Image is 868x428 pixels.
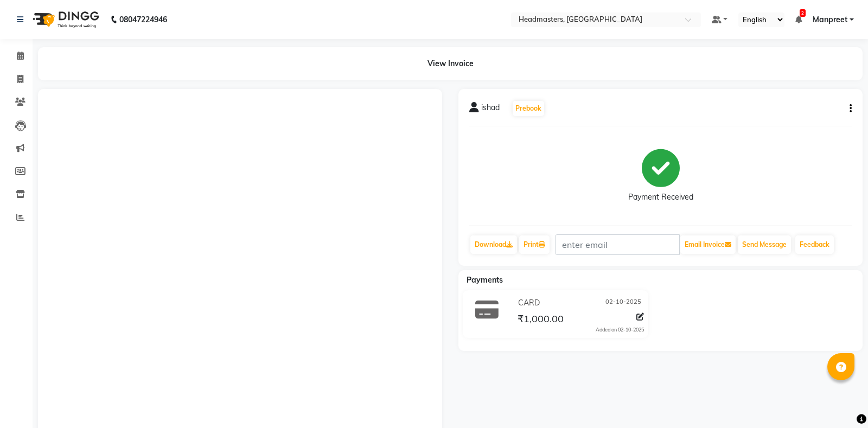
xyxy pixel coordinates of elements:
[795,15,802,24] a: 2
[28,4,102,35] img: logo
[38,47,863,80] div: View Invoice
[555,234,680,255] input: enter email
[519,235,550,254] a: Print
[518,312,564,328] span: ₹1,000.00
[605,297,641,309] span: 02-10-2025
[628,191,693,203] div: Payment Received
[800,9,806,17] span: 2
[467,275,503,285] span: Payments
[596,326,644,334] div: Added on 02-10-2025
[813,14,847,25] span: Manpreet
[518,297,540,309] span: CARD
[119,4,167,35] b: 08047224946
[481,102,500,117] span: ishad
[680,235,736,254] button: Email Invoice
[470,235,517,254] a: Download
[738,235,791,254] button: Send Message
[513,101,544,116] button: Prebook
[795,235,834,254] a: Feedback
